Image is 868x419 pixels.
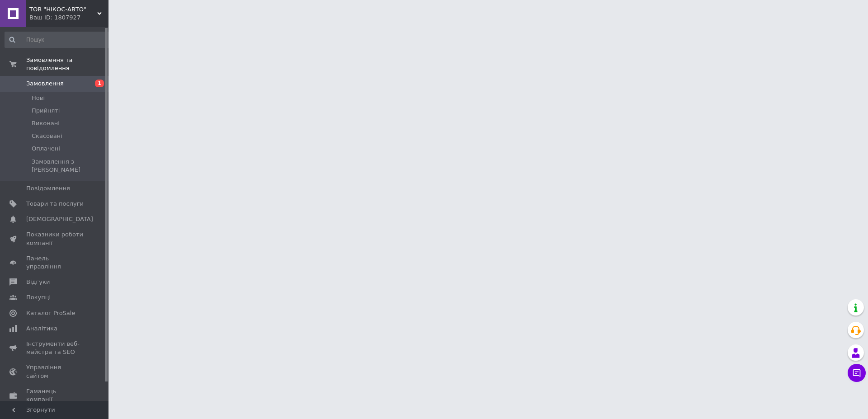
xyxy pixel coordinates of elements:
[26,387,84,404] span: Гаманець компанії
[29,14,108,22] div: Ваш ID: 1807927
[29,5,97,14] span: ТОВ "НІКОС-АВТО"
[32,158,111,174] span: Замовлення з [PERSON_NAME]
[26,278,50,286] span: Відгуки
[5,32,112,48] input: Пошук
[26,231,84,247] span: Показники роботи компанії
[848,364,866,382] button: Чат з покупцем
[26,215,93,223] span: [DEMOGRAPHIC_DATA]
[32,132,62,140] span: Скасовані
[95,80,104,87] span: 1
[26,309,75,317] span: Каталог ProSale
[32,94,45,102] span: Нові
[26,184,70,193] span: Повідомлення
[26,363,84,380] span: Управління сайтом
[26,56,108,72] span: Замовлення та повідомлення
[26,325,57,333] span: Аналітика
[32,145,60,153] span: Оплачені
[32,107,60,115] span: Прийняті
[26,340,84,356] span: Інструменти веб-майстра та SEO
[32,119,60,127] span: Виконані
[26,200,84,208] span: Товари та послуги
[26,254,84,271] span: Панель управління
[26,293,51,301] span: Покупці
[26,80,64,88] span: Замовлення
